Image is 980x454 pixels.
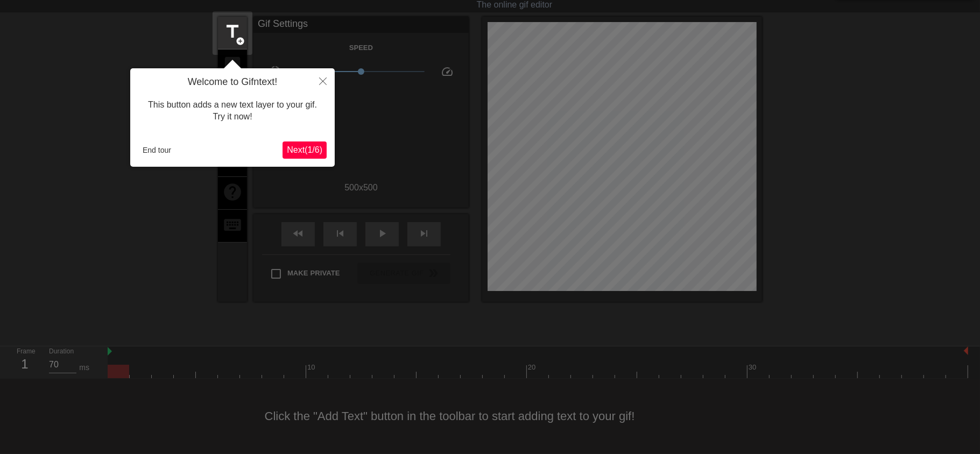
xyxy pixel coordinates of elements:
[283,141,327,159] button: Next
[138,76,327,88] h4: Welcome to Gifntext!
[311,68,335,93] button: Close
[138,142,175,158] button: End tour
[138,88,327,134] div: This button adds a new text layer to your gif. Try it now!
[287,145,322,154] span: Next ( 1 / 6 )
